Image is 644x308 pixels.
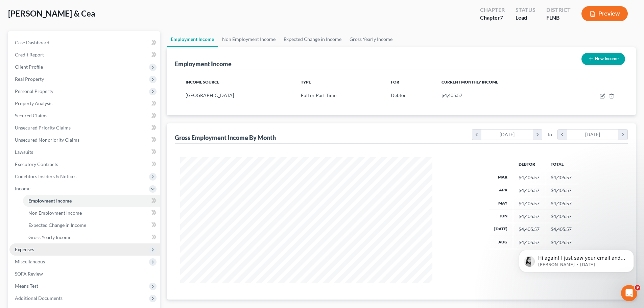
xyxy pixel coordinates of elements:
[9,158,160,170] a: Executory Contracts
[391,79,399,85] span: For
[15,125,71,131] span: Unsecured Priority Claims
[175,60,232,68] div: Employment Income
[480,14,505,22] div: Chapter
[513,157,545,171] th: Debtor
[15,186,30,191] span: Income
[23,231,160,243] a: Gross Yearly Income
[567,129,619,140] div: [DATE]
[558,129,567,140] i: chevron_left
[15,88,53,94] span: Personal Property
[618,129,627,140] i: chevron_right
[15,149,33,155] span: Lawsuits
[489,184,513,197] th: Apr
[14,85,113,92] div: Send us a message
[519,200,540,207] div: $4,405.57
[9,37,160,49] a: Case Dashboard
[15,113,47,118] span: Secured Claims
[280,31,345,47] a: Expected Change in Income
[15,246,34,252] span: Expenses
[581,6,628,21] button: Preview
[28,222,86,228] span: Expected Change in Income
[14,131,113,145] div: Statement of Financial Affairs - Payments Made in the Last 90 days
[545,157,579,171] th: Total
[167,31,218,47] a: Employment Income
[489,171,513,184] th: Mar
[9,110,160,122] a: Secured Claims
[15,137,79,143] span: Unsecured Nonpriority Claims
[489,236,513,249] th: Aug
[442,79,498,85] span: Current Monthly Income
[489,197,513,210] th: May
[186,79,219,85] span: Income Source
[509,236,644,283] iframe: Intercom notifications message
[545,210,579,223] td: $4,405.57
[10,147,125,160] div: Attorney's Disclosure of Compensation
[301,92,336,98] span: Full or Part Time
[9,122,160,134] a: Unsecured Priority Claims
[90,211,135,238] button: Help
[442,92,462,98] span: $4,405.57
[516,6,535,14] div: Status
[15,271,43,277] span: SOFA Review
[472,129,481,140] i: chevron_left
[28,198,72,204] span: Employment Income
[545,184,579,197] td: $4,405.57
[391,92,406,98] span: Debtor
[15,173,76,179] span: Codebtors Insiders & Notices
[15,40,49,45] span: Case Dashboard
[14,60,122,71] p: How can we help?
[23,207,160,219] a: Non Employment Income
[28,234,71,240] span: Gross Yearly Income
[15,295,63,301] span: Additional Documents
[519,226,540,233] div: $4,405.57
[45,211,90,238] button: Messages
[9,49,160,61] a: Credit Report
[301,79,311,85] span: Type
[345,31,397,47] a: Gross Yearly Income
[14,175,113,182] div: Amendments
[581,53,625,65] button: New Income
[10,172,125,185] div: Amendments
[15,100,52,106] span: Property Analysis
[9,268,160,280] a: SOFA Review
[9,97,160,110] a: Property Analysis
[116,11,128,23] div: Close
[546,14,571,22] div: FLNB
[7,79,128,105] div: Send us a messageWe typically reply in a few hours
[10,128,125,147] div: Statement of Financial Affairs - Payments Made in the Last 90 days
[519,213,540,220] div: $4,405.57
[66,11,80,24] img: Profile image for Lindsey
[218,31,280,47] a: Non Employment Income
[15,161,58,167] span: Executory Contracts
[14,115,55,122] span: Search for help
[545,197,579,210] td: $4,405.57
[14,163,113,170] div: Adding Income
[548,131,552,138] span: to
[9,134,160,146] a: Unsecured Nonpriority Claims
[500,14,503,21] span: 7
[28,210,82,216] span: Non Employment Income
[15,76,44,82] span: Real Property
[107,228,118,233] span: Help
[15,52,44,57] span: Credit Report
[14,92,113,99] div: We typically reply in a few hours
[516,14,535,22] div: Lead
[56,228,79,233] span: Messages
[15,259,45,264] span: Miscellaneous
[15,228,30,233] span: Home
[14,48,122,60] p: Hi there!
[635,285,640,290] span: 9
[15,64,43,70] span: Client Profile
[545,171,579,184] td: $4,405.57
[15,283,38,289] span: Means Test
[14,15,53,21] img: logo
[545,223,579,236] td: $4,405.57
[519,187,540,194] div: $4,405.57
[621,285,637,301] iframe: Intercom live chat
[10,112,125,125] button: Search for help
[9,146,160,158] a: Lawsuits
